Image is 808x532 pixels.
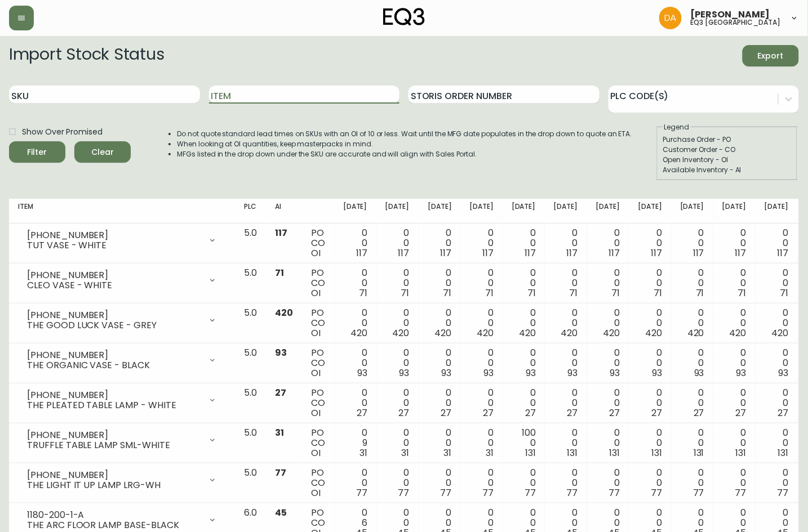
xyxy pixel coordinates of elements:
div: [PHONE_NUMBER]TUT VASE - WHITE [18,228,226,253]
div: 0 0 [596,308,620,338]
li: MFGs listed in the drop down under the SKU are accurate and will align with Sales Portal. [177,149,632,159]
span: 93 [610,366,620,379]
div: THE PLEATED TABLE LAMP - WHITE [27,400,201,410]
div: 0 0 [428,428,452,458]
th: [DATE] [419,199,461,223]
span: 93 [483,366,494,379]
span: 420 [393,327,410,339]
div: 0 0 [722,428,747,458]
span: 77 [482,486,494,499]
span: 117 [482,247,494,260]
div: 0 0 [765,348,789,378]
div: THE LIGHT IT UP LAMP LRG-WH [27,480,201,490]
div: 0 0 [428,308,452,338]
th: [DATE] [376,199,419,223]
div: 0 0 [680,388,704,418]
span: 93 [652,366,662,379]
div: 0 0 [554,308,578,338]
span: 27 [610,406,620,419]
span: 77 [398,486,410,499]
div: 0 0 [722,308,747,338]
div: 0 0 [554,388,578,418]
div: 0 0 [469,388,494,418]
div: PO CO [311,348,325,378]
div: 0 0 [680,268,704,298]
div: 0 0 [765,268,789,298]
div: 0 0 [765,228,789,258]
div: [PHONE_NUMBER] [27,470,201,480]
span: 77 [735,486,747,499]
span: 131 [610,446,620,459]
div: 0 0 [638,228,662,258]
div: 0 0 [428,268,452,298]
div: 0 0 [596,268,620,298]
div: 0 0 [385,468,410,498]
th: [DATE] [334,199,376,223]
td: 5.0 [235,423,266,463]
div: [PHONE_NUMBER]TRUFFLE TABLE LAMP SML-WHITE [18,428,226,453]
span: 420 [561,327,578,339]
span: 420 [730,327,747,339]
span: 117 [398,247,410,260]
span: 420 [519,327,536,339]
span: 71 [275,266,284,279]
span: 71 [696,287,704,299]
div: 100 0 [512,428,536,458]
span: 131 [651,446,662,459]
span: 71 [485,287,494,299]
div: 0 0 [765,428,789,458]
div: PO CO [311,268,325,298]
div: 0 0 [596,348,620,378]
th: [DATE] [756,199,798,223]
div: Purchase Order - PO [663,135,792,145]
div: 0 0 [428,388,452,418]
div: 0 0 [554,348,578,378]
div: 0 0 [512,228,536,258]
span: 27 [483,406,494,419]
span: 31 [275,426,284,439]
div: 0 0 [680,308,704,338]
button: Export [743,45,799,66]
span: 117 [778,247,789,260]
div: THE ORGANIC VASE - BLACK [27,360,201,370]
span: 45 [275,506,287,519]
span: 71 [654,287,662,299]
div: 0 0 [343,308,367,338]
span: Export [752,49,790,63]
button: Filter [9,141,65,163]
th: [DATE] [545,199,587,223]
span: Show Over Promised [22,126,103,138]
td: 5.0 [235,343,266,383]
th: [DATE] [460,199,503,223]
th: PLC [235,199,266,223]
span: 71 [612,287,620,299]
span: 77 [356,486,367,499]
div: PO CO [311,468,325,498]
img: dd1a7e8db21a0ac8adbf82b84ca05374 [659,7,682,29]
span: 117 [525,247,536,260]
span: 71 [738,287,747,299]
div: 0 0 [722,228,747,258]
div: 0 0 [722,388,747,418]
span: [PERSON_NAME] [691,10,770,19]
span: 27 [399,406,410,419]
span: 77 [693,486,704,499]
div: 0 0 [680,468,704,498]
div: 0 0 [596,428,620,458]
th: [DATE] [671,199,713,223]
span: OI [311,287,321,299]
div: [PHONE_NUMBER]THE LIGHT IT UP LAMP LRG-WH [18,468,226,493]
span: 93 [779,366,789,379]
div: 0 0 [469,348,494,378]
span: 93 [568,366,578,379]
div: 0 0 [343,268,367,298]
div: 0 0 [385,348,410,378]
span: 93 [275,346,287,359]
div: 0 0 [765,388,789,418]
span: 77 [778,486,789,499]
span: 131 [736,446,747,459]
span: 27 [525,406,536,419]
span: OI [311,366,321,379]
div: 0 0 [596,228,620,258]
div: PO CO [311,388,325,418]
